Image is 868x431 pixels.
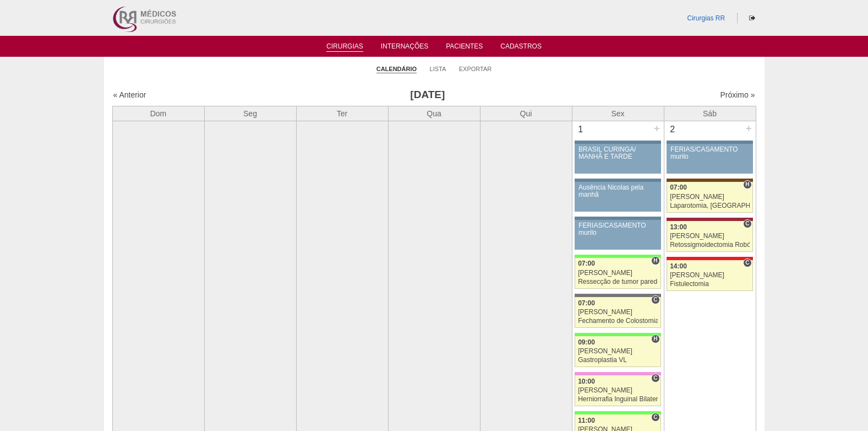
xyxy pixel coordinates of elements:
[670,281,750,288] div: Fistulectomia
[749,15,755,21] i: Sair
[651,335,659,343] span: Hospital
[664,106,756,121] th: Sáb
[670,223,687,231] span: 13:00
[667,141,752,144] div: Key: Aviso
[670,184,687,191] span: 07:00
[670,272,750,279] div: [PERSON_NAME]
[578,184,657,198] div: Ausência Nicolas pela manhã
[670,262,687,270] span: 14:00
[575,375,660,406] a: C 10:00 [PERSON_NAME] Herniorrafia Inguinal Bilateral
[575,411,660,414] div: Key: Brasil
[381,42,429,53] a: Internações
[575,182,660,212] a: Ausência Nicolas pela manhã
[575,141,660,144] div: Key: Aviso
[670,241,750,249] div: Retossigmoidectomia Robótica
[667,144,752,174] a: FÉRIAS/CASAMENTO murilo
[578,222,657,236] div: FÉRIAS/CASAMENTO murilo
[296,106,388,121] th: Ter
[670,146,749,160] div: FÉRIAS/CASAMENTO murilo
[651,256,659,265] span: Hospital
[575,297,660,328] a: C 07:00 [PERSON_NAME] Fechamento de Colostomia ou Enterostomia
[500,42,542,53] a: Cadastros
[578,338,595,346] span: 09:00
[578,309,658,316] div: [PERSON_NAME]
[743,219,751,228] span: Consultório
[743,180,751,189] span: Hospital
[578,299,595,307] span: 07:00
[113,90,146,99] a: « Anterior
[743,258,751,267] span: Consultório
[578,317,658,325] div: Fechamento de Colostomia ou Enterostomia
[578,278,658,285] div: Ressecção de tumor parede abdominal pélvica
[578,417,595,424] span: 11:00
[667,257,752,260] div: Key: Assunção
[204,106,296,121] th: Seg
[572,106,664,121] th: Sex
[575,255,660,258] div: Key: Brasil
[667,260,752,291] a: C 14:00 [PERSON_NAME] Fistulectomia
[446,42,483,53] a: Pacientes
[652,121,662,136] div: +
[578,387,658,394] div: [PERSON_NAME]
[267,87,588,103] h3: [DATE]
[578,260,595,267] span: 07:00
[326,42,363,52] a: Cirurgias
[459,65,492,73] a: Exportar
[575,179,660,182] div: Key: Aviso
[480,106,572,121] th: Qui
[578,378,595,385] span: 10:00
[575,258,660,289] a: H 07:00 [PERSON_NAME] Ressecção de tumor parede abdominal pélvica
[667,221,752,252] a: C 13:00 [PERSON_NAME] Retossigmoidectomia Robótica
[575,333,660,336] div: Key: Brasil
[651,295,659,304] span: Consultório
[575,220,660,250] a: FÉRIAS/CASAMENTO murilo
[687,14,725,22] a: Cirurgias RR
[575,372,660,375] div: Key: Albert Einstein
[388,106,480,121] th: Qua
[376,65,417,73] a: Calendário
[578,270,658,277] div: [PERSON_NAME]
[670,202,750,209] div: Laparotomia, [GEOGRAPHIC_DATA], Drenagem, Bridas
[744,121,754,136] div: +
[575,217,660,220] div: Key: Aviso
[667,218,752,221] div: Key: Sírio Libanês
[664,121,681,138] div: 2
[575,294,660,297] div: Key: Santa Catarina
[667,182,752,213] a: H 07:00 [PERSON_NAME] Laparotomia, [GEOGRAPHIC_DATA], Drenagem, Bridas
[670,193,750,201] div: [PERSON_NAME]
[578,146,657,160] div: BRASIL CURINGA/ MANHÃ E TARDE
[670,233,750,240] div: [PERSON_NAME]
[578,348,658,355] div: [PERSON_NAME]
[430,65,446,73] a: Lista
[575,336,660,367] a: H 09:00 [PERSON_NAME] Gastroplastia VL
[578,396,658,403] div: Herniorrafia Inguinal Bilateral
[578,357,658,364] div: Gastroplastia VL
[572,121,589,138] div: 1
[720,90,755,99] a: Próximo »
[667,179,752,182] div: Key: Santa Joana
[112,106,204,121] th: Dom
[651,374,659,382] span: Consultório
[651,413,659,422] span: Consultório
[575,144,660,174] a: BRASIL CURINGA/ MANHÃ E TARDE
